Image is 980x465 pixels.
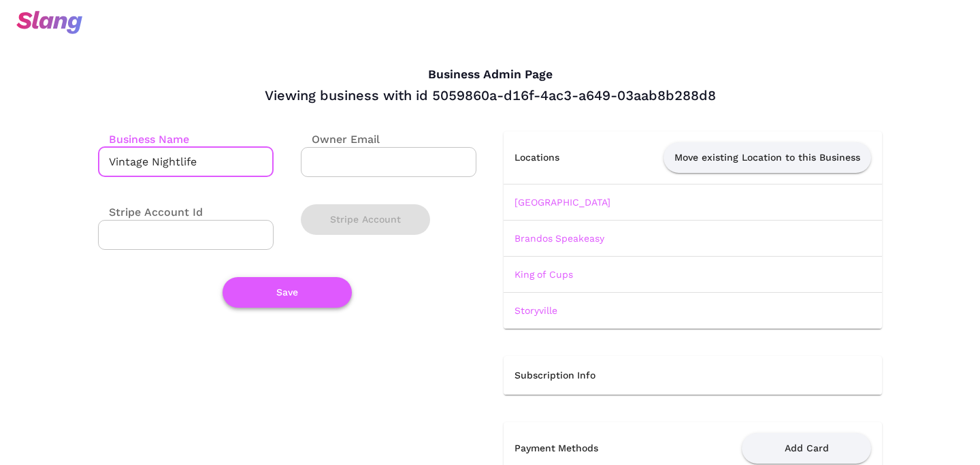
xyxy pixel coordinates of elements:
[98,131,189,147] label: Business Name
[504,356,882,395] th: Subscription Info
[301,214,430,223] a: Stripe Account
[16,11,82,34] img: svg+xml;base64,PHN2ZyB3aWR0aD0iOTciIGhlaWdodD0iMzQiIHZpZXdCb3g9IjAgMCA5NyAzNCIgZmlsbD0ibm9uZSIgeG...
[742,433,871,464] button: Add Card
[301,131,380,147] label: Owner Email
[514,233,604,244] a: Brandos Speakeasy
[98,67,882,82] h4: Business Admin Page
[742,442,871,453] a: Add Card
[98,204,203,220] label: Stripe Account Id
[514,197,610,208] a: [GEOGRAPHIC_DATA]
[223,277,352,308] button: Save
[514,269,573,280] a: King of Cups
[664,142,871,173] button: Move existing Location to this Business
[514,305,557,316] a: Storyville
[504,131,589,185] th: Locations
[98,86,882,104] div: Viewing business with id 5059860a-d16f-4ac3-a649-03aab8b288d8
